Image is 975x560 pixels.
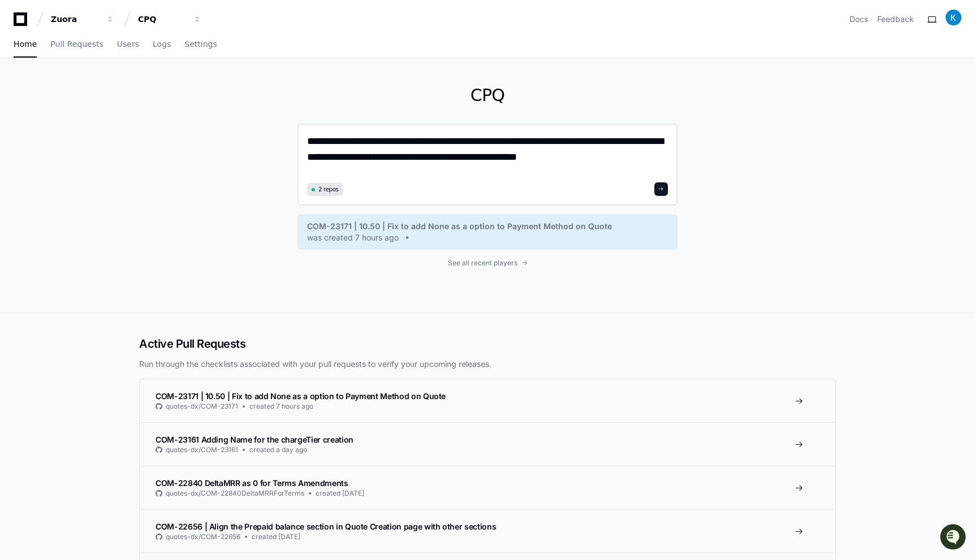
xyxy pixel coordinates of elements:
span: COM-23171 | 10.50 | Fix to add None as a option to Payment Method on Quote [156,391,446,401]
a: Settings [184,32,217,58]
span: was created 7 hours ago [307,232,399,243]
span: created a day ago [249,445,307,454]
img: ACg8ocIif0STc2oPks-6hgyBTcxjpK6op6tYi9m55RDqfq1Ngdzrew=s96-c [946,10,961,25]
div: Start new chat [38,84,185,95]
a: Docs [849,14,868,25]
span: quotes-dx/COM-23161 [166,445,238,454]
button: Zuora [46,9,119,29]
button: Start new chat [192,88,206,101]
button: Feedback [877,14,914,25]
a: COM-22840 DeltaMRR as 0 for Terms Amendmentsquotes-dx/COM-22840DeltaMRRForTermscreated [DATE] [140,466,835,509]
img: PlayerZero [11,11,34,34]
img: 1756235613930-3d25f9e4-fa56-45dd-b3ad-e072dfbd1548 [11,84,32,104]
a: COM-22656 | Align the Prepaid balance section in Quote Creation page with other sectionsquotes-dx... [140,509,835,553]
span: Users [117,41,139,47]
div: Welcome [11,45,206,63]
span: 2 repos [318,185,339,194]
span: COM-22656 | Align the Prepaid balance section in Quote Creation page with other sections [156,522,496,531]
span: See all recent players [448,259,517,268]
button: CPQ [133,9,206,29]
div: We're available if you need us! [38,95,143,104]
span: COM-23161 Adding Name for the chargeTier creation [156,435,353,444]
h1: CPQ [297,85,678,106]
span: created [DATE] [316,489,364,498]
span: COM-22840 DeltaMRR as 0 for Terms Amendments [156,478,348,488]
span: Home [14,41,37,47]
a: Powered byPylon [80,118,137,127]
a: COM-23161 Adding Name for the chargeTier creationquotes-dx/COM-23161created a day ago [140,422,835,466]
iframe: Open customer support [939,523,969,553]
span: created [DATE] [252,532,300,541]
span: Pylon [113,119,137,127]
span: quotes-dx/COM-22840DeltaMRRForTerms [166,489,304,498]
span: Settings [184,41,217,47]
a: Pull Requests [50,32,103,58]
a: COM-23171 | 10.50 | Fix to add None as a option to Payment Method on Quotewas created 7 hours ago [307,221,668,243]
span: Logs [153,41,171,47]
div: CPQ [138,14,187,25]
p: Run through the checklists associated with your pull requests to verify your upcoming releases. [139,358,836,370]
a: Logs [153,32,171,58]
span: quotes-dx/COM-22656 [166,532,240,541]
a: Users [117,32,139,58]
a: See all recent players [297,259,678,268]
div: Zuora [51,14,100,25]
span: COM-23171 | 10.50 | Fix to add None as a option to Payment Method on Quote [307,221,612,232]
span: created 7 hours ago [249,402,313,411]
span: quotes-dx/COM-23171 [166,402,238,411]
a: COM-23171 | 10.50 | Fix to add None as a option to Payment Method on Quotequotes-dx/COM-23171crea... [140,379,835,422]
span: Pull Requests [50,41,103,47]
a: Home [14,32,37,58]
h2: Active Pull Requests [139,336,836,352]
